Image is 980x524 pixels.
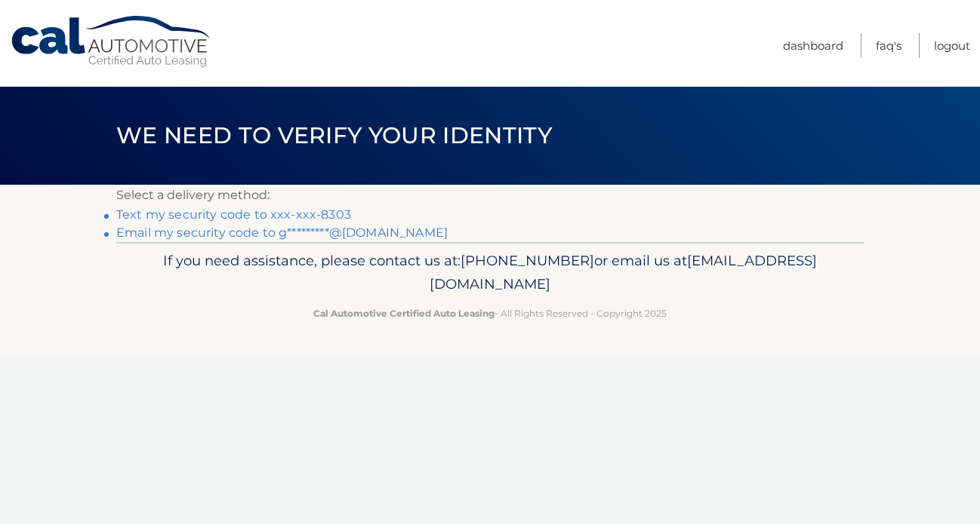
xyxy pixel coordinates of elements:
[10,15,214,69] a: Cal Automotive
[116,121,552,149] span: We need to verify your identity
[313,308,495,319] strong: Cal Automotive Certified Auto Leasing
[783,33,843,58] a: Dashboard
[876,33,901,58] a: FAQ's
[116,185,864,206] p: Select a delivery method:
[461,252,594,269] span: [PHONE_NUMBER]
[126,249,854,297] p: If you need assistance, please contact us at: or email us at
[116,207,351,222] a: Text my security code to xxx-xxx-8303
[116,225,448,240] a: Email my security code to g*********@[DOMAIN_NAME]
[126,305,854,321] p: - All Rights Reserved - Copyright 2025
[934,33,970,58] a: Logout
